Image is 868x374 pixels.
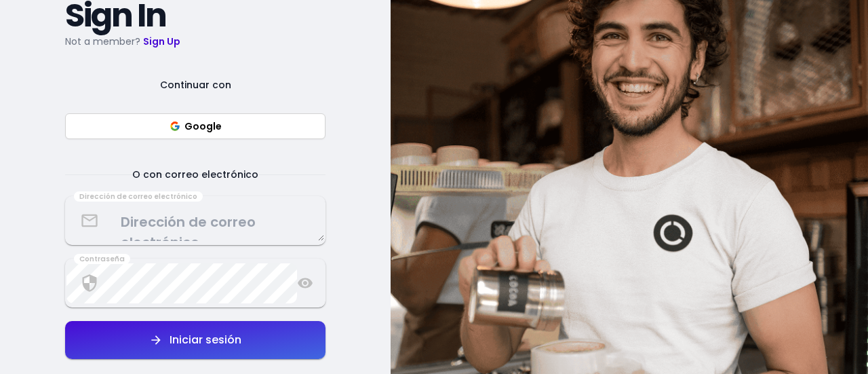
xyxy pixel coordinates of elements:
span: Continuar con [144,77,248,93]
p: Not a member? [65,33,325,50]
button: Google [65,113,325,139]
button: Iniciar sesión [65,321,325,359]
div: Dirección de correo electrónico [74,191,203,202]
a: Sign Up [143,35,180,48]
span: O con correo electrónico [116,166,275,183]
div: Iniciar sesión [163,335,241,345]
h2: Sign In [65,3,325,28]
div: Contraseña [74,254,130,265]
